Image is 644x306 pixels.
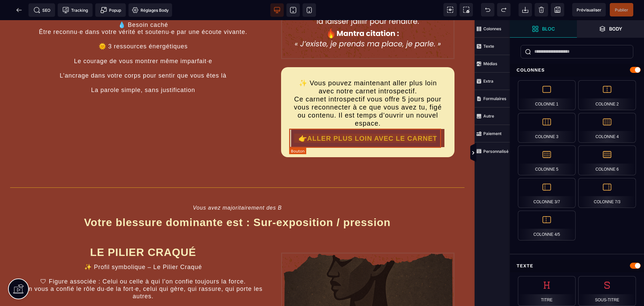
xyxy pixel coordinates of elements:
[551,3,564,16] span: Enregistrer
[460,3,473,16] span: Capture d'écran
[510,143,517,163] span: Afficher les vues
[475,20,510,38] span: Colonnes
[100,7,121,13] span: Popup
[510,20,577,38] span: Ouvrir les blocs
[483,114,494,119] strong: Autre
[542,26,555,31] strong: Bloc
[62,7,88,13] span: Tracking
[518,211,576,241] div: Colonne 4/5
[270,3,284,17] span: Voir bureau
[518,113,576,143] div: Colonne 3
[483,44,494,49] strong: Texte
[535,3,548,16] span: Nettoyage
[518,145,576,175] div: Colonne 5
[128,3,172,17] span: Favicon
[578,145,636,175] div: Colonne 6
[572,3,606,16] span: Aperçu
[12,3,26,17] span: Retour
[578,80,636,110] div: Colonne 2
[132,7,169,13] span: Réglages Body
[475,73,510,90] span: Extra
[578,178,636,208] div: Colonne 7/3
[518,178,576,208] div: Colonne 3/7
[483,96,506,101] strong: Formulaires
[34,7,50,13] span: SEO
[483,61,497,66] strong: Médias
[481,3,494,16] span: Défaire
[58,3,93,17] span: Code de suivi
[475,90,510,107] span: Formulaires
[483,79,493,84] strong: Extra
[497,3,511,16] span: Rétablir
[292,109,445,127] button: 👉ALLER PLUS LOIN AVEC LE CARNET
[610,3,633,16] span: Enregistrer le contenu
[577,7,601,12] span: Prévisualiser
[578,113,636,143] div: Colonne 4
[475,142,510,160] span: Personnalisé
[303,3,316,17] span: Voir mobile
[510,260,644,272] div: Texte
[510,64,644,76] div: Colonnes
[475,125,510,142] span: Paiement
[483,26,501,31] strong: Colonnes
[475,38,510,55] span: Texte
[577,20,644,38] span: Ouvrir les calques
[20,222,266,242] h1: LE PILIER CRAQUÉ
[518,276,576,306] div: Titre
[475,107,510,125] span: Autre
[609,26,622,31] strong: Body
[286,3,300,17] span: Voir tablette
[291,57,444,109] text: ✨ Vous pouvez maintenant aller plus loin avec notre carnet introspectif. Ce carnet introspectif v...
[193,185,282,190] span: Vous avez majoritairement des B
[483,131,501,136] strong: Paiement
[29,3,55,17] span: Métadata SEO
[95,3,126,17] span: Créer une alerte modale
[615,7,628,12] span: Publier
[443,3,457,16] span: Voir les composants
[483,149,508,154] strong: Personnalisé
[475,55,510,73] span: Médias
[519,3,532,16] span: Importer
[578,276,636,306] div: Sous-titre
[10,192,465,212] h1: Votre blessure dominante est : Sur-exposition / pression
[518,80,576,110] div: Colonne 1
